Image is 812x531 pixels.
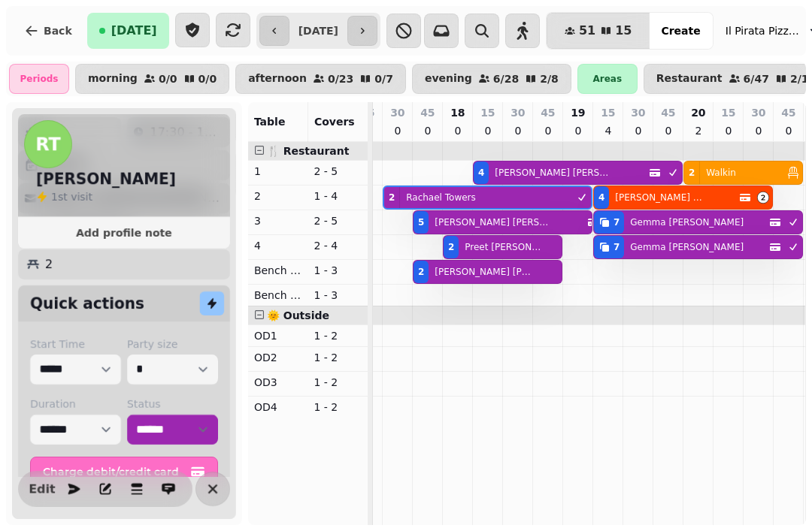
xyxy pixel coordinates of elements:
[689,167,695,179] div: 2
[254,328,302,343] p: OD1
[254,400,302,415] p: OD4
[30,397,121,412] label: Duration
[602,123,614,138] p: 4
[744,74,769,84] p: 6 / 47
[314,288,362,303] p: 1 - 3
[726,23,801,38] span: Il Pirata Pizzata
[254,164,302,179] p: 1
[450,105,465,120] p: 18
[598,192,604,204] div: 4
[127,336,218,351] label: Party size
[662,123,674,138] p: 0
[36,228,212,238] span: Add profile note
[541,105,555,120] p: 45
[632,123,644,138] p: 0
[254,189,302,204] p: 2
[435,266,532,278] p: [PERSON_NAME] [PERSON_NAME]
[783,123,795,138] p: 0
[314,213,362,228] p: 2 - 5
[480,105,495,120] p: 15
[88,73,138,85] p: morning
[465,241,541,253] p: Preet [PERSON_NAME]
[254,213,302,228] p: 3
[254,263,302,278] p: Bench Left
[418,216,424,228] div: 5
[12,13,84,49] button: Back
[425,73,472,85] p: evening
[493,74,519,84] p: 6 / 28
[44,26,72,36] span: Back
[482,123,494,138] p: 0
[390,105,404,120] p: 30
[267,309,329,321] span: 🌞 Outside
[254,116,286,128] span: Table
[389,192,395,204] div: 2
[198,74,217,84] p: 0 / 0
[30,457,218,487] button: Charge debit/credit card
[630,241,744,253] p: Gemma [PERSON_NAME]
[111,25,157,37] span: [DATE]
[314,164,362,179] p: 2 - 5
[601,105,615,120] p: 15
[374,74,393,84] p: 0 / 7
[452,123,464,138] p: 0
[781,105,795,120] p: 45
[753,123,765,138] p: 0
[495,167,611,179] p: [PERSON_NAME] [PERSON_NAME]
[30,336,121,351] label: Start Time
[571,105,585,120] p: 19
[542,123,554,138] p: 0
[418,266,424,278] div: 2
[248,73,307,85] p: afternoon
[314,189,362,204] p: 1 - 4
[254,288,302,303] p: Bench Right
[35,135,61,153] span: RT
[406,192,476,204] p: Rachael Towers
[87,13,169,49] button: [DATE]
[540,74,559,84] p: 2 / 8
[392,123,404,138] p: 0
[127,397,218,412] label: Status
[614,216,620,228] div: 7
[577,64,638,94] div: Areas
[615,25,632,37] span: 15
[33,483,51,495] span: Edit
[51,189,92,204] p: visit
[656,73,723,85] p: Restaurant
[314,116,355,128] span: Covers
[254,238,302,253] p: 4
[314,375,362,390] p: 1 - 2
[572,123,584,138] p: 0
[328,74,353,84] p: 0 / 23
[235,64,406,94] button: afternoon0/230/7
[723,123,735,138] p: 0
[478,167,484,179] div: 4
[649,13,712,49] button: Create
[24,223,224,243] button: Add profile note
[314,400,362,415] p: 1 - 2
[512,123,524,138] p: 0
[43,466,187,477] span: Charge debit/credit card
[706,167,736,179] p: Walkin
[547,13,650,49] button: 5115
[314,350,362,365] p: 1 - 2
[314,328,362,343] p: 1 - 2
[9,64,69,94] div: Periods
[314,238,362,253] p: 2 - 4
[691,105,705,120] p: 20
[448,241,454,253] div: 2
[36,168,176,189] h2: [PERSON_NAME]
[51,191,58,203] span: 1
[254,375,302,390] p: OD3
[45,255,53,273] p: 2
[631,105,645,120] p: 30
[254,350,302,365] p: OD2
[159,74,177,84] p: 0 / 0
[511,105,525,120] p: 30
[30,293,144,314] h2: Quick actions
[58,191,71,203] span: st
[435,216,550,228] p: [PERSON_NAME] [PERSON_NAME]
[661,26,700,36] span: Create
[27,474,57,504] button: Edit
[579,25,595,37] span: 51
